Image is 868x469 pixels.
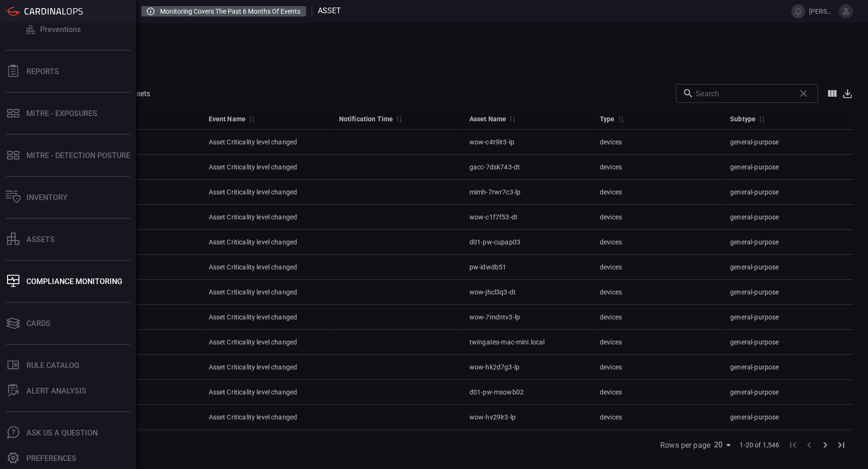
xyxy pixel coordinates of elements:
span: Go to previous page [801,440,817,449]
div: general-purpose [730,412,845,422]
div: general-purpose [730,137,845,147]
div: Rule Catalog [26,361,79,370]
div: Asset Criticality level changed [208,162,323,172]
div: Type [600,113,615,125]
div: wow-hk2d7g3-lp [469,362,585,372]
div: Subtype [730,113,756,125]
div: Rows per page [714,437,734,452]
div: Asset Criticality level changed [208,237,323,247]
div: general-purpose [730,387,845,397]
div: Preferences [26,454,77,463]
div: wow-7mdntv3-lp [469,312,585,322]
div: mimh-7rwr7c3-lp [469,187,585,197]
div: general-purpose [730,262,845,272]
div: Compliance Monitoring [26,277,122,286]
div: Preventions [40,25,81,34]
div: devices [600,312,715,322]
div: Asset Criticality level changed [208,412,323,422]
div: MITRE - Detection Posture [26,151,130,160]
div: devices [600,362,715,372]
div: d01-pw-msowb02 [469,387,585,397]
div: wow-c4t9lr3-lp [469,137,585,147]
div: devices [600,262,715,272]
div: d01-pw-cupap03 [469,237,585,247]
div: gacc-7dsk743-dt [469,162,585,172]
div: devices [600,337,715,347]
div: ALERT ANALYSIS [26,386,86,395]
div: Asset Name [469,113,507,125]
div: Inventory [26,193,68,202]
div: general-purpose [730,362,845,372]
div: devices [600,162,715,172]
button: Show/Hide columns [823,84,842,103]
div: devices [600,387,715,397]
button: Go to next page [817,437,833,453]
span: [PERSON_NAME].[PERSON_NAME] [809,8,835,15]
span: Sort by Type ascending [615,115,626,123]
div: Asset Criticality level changed [208,312,323,322]
div: Asset Criticality level changed [208,287,323,297]
span: Sort by Notification Time descending [393,115,404,123]
div: devices [600,137,715,147]
div: devices [600,187,715,197]
div: devices [600,412,715,422]
span: Go to first page [785,440,801,449]
div: general-purpose [730,212,845,222]
div: Asset Criticality level changed [208,387,323,397]
span: Sort by Event Name ascending [246,115,257,123]
div: assets [26,235,55,244]
button: Export [842,88,853,99]
button: Go to last page [833,437,849,453]
div: wow-jhcl3q3-dt [469,287,585,297]
div: MITRE - Exposures [26,109,97,118]
div: devices [600,287,715,297]
span: Asset [318,6,341,15]
div: general-purpose [730,162,845,172]
div: Asset Criticality level changed [208,337,323,347]
input: Search [696,84,791,103]
span: Go to next page [817,440,833,449]
span: Monitoring covers the past 6 months of events [160,8,300,15]
div: Cards [26,319,51,328]
div: Asset Criticality level changed [208,212,323,222]
span: 1-20 of 1,546 [740,440,779,450]
div: general-purpose [730,312,845,322]
div: general-purpose [730,237,845,247]
div: Reports [26,67,59,76]
div: Asset Criticality level changed [208,137,323,147]
div: twingates-mac-mini.local [469,337,585,347]
div: Asset Criticality level changed [208,262,323,272]
div: general-purpose [730,287,845,297]
div: Notification Time [339,113,393,125]
div: devices [600,212,715,222]
label: Rows per page [660,440,710,451]
div: wow-hv29lr3-lp [469,412,585,422]
div: Asset Criticality level changed [208,362,323,372]
span: Clear search [795,85,811,101]
span: Sort by Asset Name ascending [506,115,518,123]
div: Ask Us A Question [26,428,98,437]
span: Sort by Subtype descending [756,115,767,123]
div: Asset Criticality level changed [208,187,323,197]
div: general-purpose [730,337,845,347]
div: wow-c1f7f53-dt [469,212,585,222]
div: general-purpose [730,187,845,197]
div: devices [600,237,715,247]
div: Event Name [208,113,246,125]
span: Go to last page [833,440,849,449]
div: pw-idwdb51 [469,262,585,272]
